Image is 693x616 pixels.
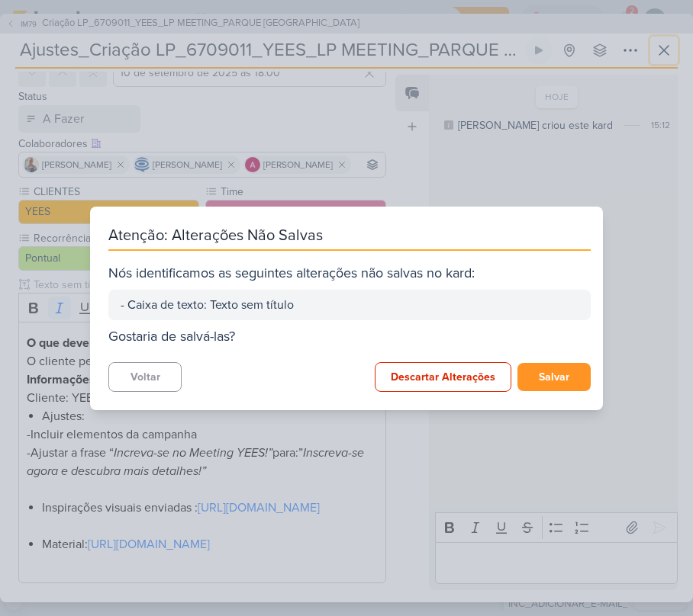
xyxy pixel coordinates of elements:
div: Nós identificamos as seguintes alterações não salvas no kard: [108,263,591,284]
button: Descartar Alterações [375,362,511,392]
button: Voltar [108,362,182,392]
div: Gostaria de salvá-las? [108,326,591,347]
button: Salvar [517,363,591,391]
div: - Caixa de texto: Texto sem título [121,296,579,314]
div: Atenção: Alterações Não Salvas [108,225,591,251]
